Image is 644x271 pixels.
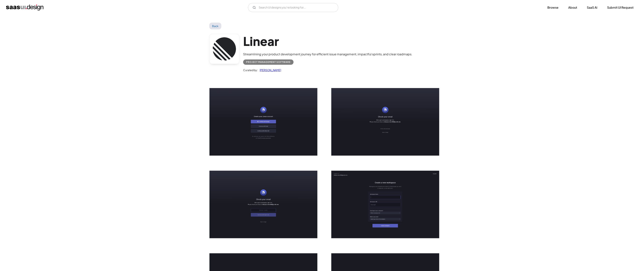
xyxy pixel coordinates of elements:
h1: Linear [243,34,412,48]
img: 648701b4848bc244d71e8d08_Linear%20Signup%20Screen.png [209,88,317,156]
input: Search UI designs you're looking for... [248,3,338,12]
div: Curated by: [243,68,258,72]
a: SaaS Ai [582,3,602,12]
img: 648701ea16cdf31674502759_Linear%20Create%20Workspace%20Screen.png [331,171,439,238]
a: [PERSON_NAME] [258,68,281,72]
a: About [564,3,582,12]
div: Project Management Software [246,60,291,64]
a: open lightbox [331,171,439,238]
a: open lightbox [209,88,317,156]
a: Submit UI Request [603,3,638,12]
form: Email Form [248,3,338,12]
a: Back [209,23,221,29]
div: Streamlining your product development journey for efficient issue management, impactful sprints, ... [243,52,412,56]
a: Browse [543,3,563,12]
a: home [6,5,43,11]
a: open lightbox [209,171,317,238]
a: open lightbox [331,88,439,156]
img: 648701c9be3777aed9d2d3f0_Linear%20Enter%20Code%20Screen.png [209,171,317,238]
img: 648701b3919ba8d4c66f90ab_Linear%20Verify%20Mail%20Screen.png [331,88,439,156]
